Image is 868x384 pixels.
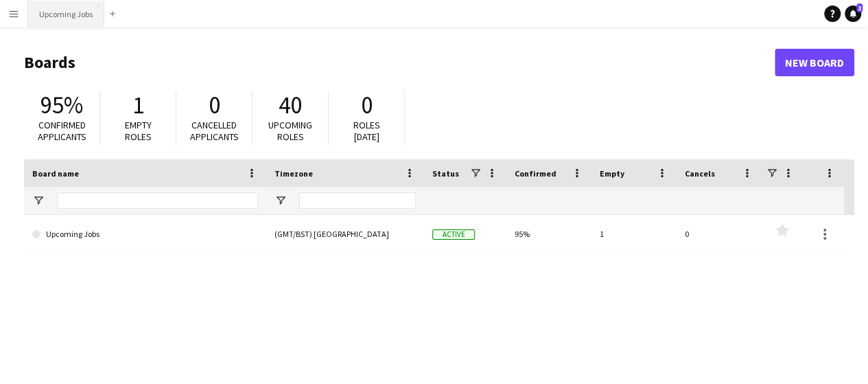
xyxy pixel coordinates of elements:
span: Active [432,229,475,240]
input: Board name Filter Input [57,192,258,209]
span: Board name [32,168,79,179]
div: 1 [591,215,677,253]
span: 0 [361,90,373,120]
input: Timezone Filter Input [299,192,416,209]
span: 1 [132,90,144,120]
span: Confirmed applicants [38,119,86,143]
span: 0 [209,90,220,120]
span: Cancelled applicants [190,119,239,143]
span: Confirmed [515,168,556,179]
a: 2 [845,5,861,22]
a: New Board [775,49,854,76]
div: 95% [506,215,591,253]
span: Status [432,168,459,179]
h1: Boards [24,52,775,73]
span: 2 [856,3,863,12]
a: Upcoming Jobs [32,215,258,253]
span: 95% [40,90,83,120]
span: Empty roles [125,119,152,143]
span: Cancels [685,168,715,179]
button: Upcoming Jobs [28,1,104,27]
button: Open Filter Menu [274,194,287,207]
span: Timezone [274,168,313,179]
span: Upcoming roles [268,119,312,143]
div: 0 [677,215,762,253]
span: Roles [DATE] [353,119,380,143]
span: 40 [279,90,302,120]
button: Open Filter Menu [32,194,45,207]
div: (GMT/BST) [GEOGRAPHIC_DATA] [266,215,424,253]
span: Empty [600,168,624,179]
